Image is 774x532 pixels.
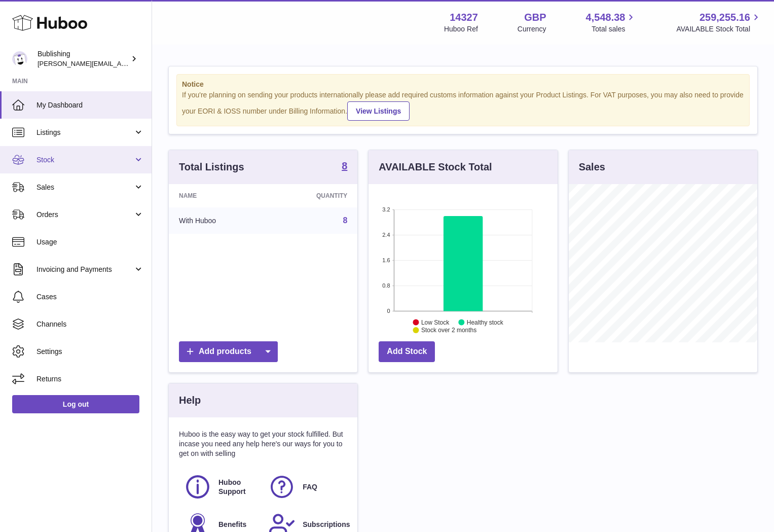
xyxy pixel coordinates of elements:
text: Healthy stock [467,318,504,326]
div: Currency [518,24,546,34]
span: Subscriptions [303,520,350,529]
span: My Dashboard [36,100,144,110]
span: [PERSON_NAME][EMAIL_ADDRESS][DOMAIN_NAME] [38,59,203,67]
strong: Notice [182,80,744,89]
td: With Huboo [169,207,268,234]
span: Channels [36,320,144,329]
div: Bublishing [38,49,129,68]
span: Invoicing and Payments [36,265,133,274]
span: Orders [36,210,133,220]
span: Listings [36,128,133,137]
div: If you're planning on sending your products internationally please add required customs informati... [182,90,744,121]
h3: Help [179,394,201,407]
span: 259,255.16 [699,11,750,24]
text: Low Stock [421,318,450,326]
th: Name [169,184,268,207]
span: Sales [36,183,133,192]
a: Huboo Support [184,473,258,501]
a: Add products [179,341,278,362]
h3: AVAILABLE Stock Total [379,160,492,174]
span: Cases [36,292,144,302]
span: Settings [36,347,144,357]
h3: Total Listings [179,160,244,174]
span: Huboo Support [218,478,257,497]
text: 1.6 [383,257,390,263]
text: 0 [387,308,390,314]
span: Total sales [592,24,637,34]
span: 4,548.38 [586,11,625,24]
a: Log out [12,395,139,413]
a: 4,548.38 Total sales [586,11,637,34]
a: 8 [343,216,347,225]
text: 0.8 [383,282,390,289]
a: 8 [342,161,347,173]
th: Quantity [268,184,357,207]
a: Add Stock [379,341,435,362]
a: FAQ [268,473,342,501]
span: Returns [36,374,144,384]
text: 3.2 [383,206,390,212]
h3: Sales [579,160,605,174]
span: FAQ [303,482,317,492]
span: Usage [36,237,144,247]
div: Huboo Ref [444,24,478,34]
text: Stock over 2 months [421,327,476,334]
text: 2.4 [383,232,390,238]
a: View Listings [347,101,410,121]
strong: 14327 [450,11,478,24]
span: AVAILABLE Stock Total [676,24,762,34]
img: hamza@bublishing.com [12,51,27,66]
strong: GBP [524,11,546,24]
strong: 8 [342,161,347,171]
p: Huboo is the easy way to get your stock fulfilled. But incase you need any help here's our ways f... [179,430,347,458]
span: Stock [36,155,133,165]
a: 259,255.16 AVAILABLE Stock Total [676,11,762,34]
span: Benefits [218,520,246,529]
